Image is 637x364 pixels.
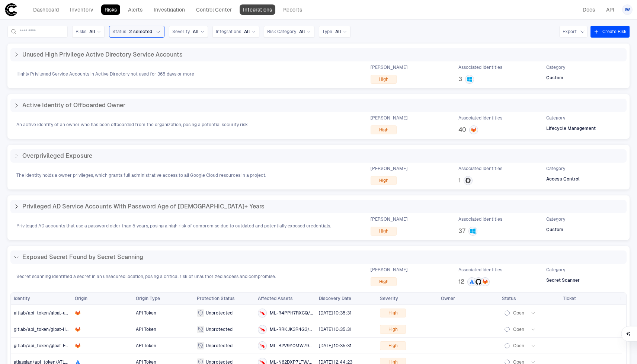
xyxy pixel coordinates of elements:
[579,4,598,15] a: Docs
[546,64,565,70] span: Category
[89,29,95,35] span: All
[75,343,81,349] div: Gitlab
[270,343,313,349] span: ML-R2V9Y0MW79/mcp_environment_variables
[379,228,388,234] span: High
[7,195,630,240] div: Privileged AD Service Accounts With Password Age of [DEMOGRAPHIC_DATA]+ YearsPrivileged AD accoun...
[270,310,313,316] span: ML-R4PPH7RXCQ/mcp_command_line
[625,7,630,13] span: IW
[259,343,265,349] div: Crowdstrike
[458,126,466,134] span: 40
[458,166,502,172] span: Associated Identities
[379,127,388,133] span: High
[14,327,71,332] span: gitlab/api_token/glpat-i1gT
[458,216,502,222] span: Associated Identities
[458,227,465,235] span: 37
[7,145,630,189] div: Overprivileged ExposureThe identity holds a owner privileges, which grants full administrative ac...
[129,29,152,35] span: 2 selected
[258,296,293,301] span: Affected Assets
[546,166,565,172] span: Category
[206,343,233,349] span: Unprotected
[216,29,241,35] span: Integrations
[22,253,143,261] span: Exposed Secret Found by Secret Scanning
[622,4,633,15] button: IW
[16,274,276,280] span: Secret scanning identified a secret in an unsecured location, posing a critical risk of unauthori...
[441,296,455,301] span: Owner
[259,326,265,332] div: Crowdstrike
[546,115,565,121] span: Category
[240,4,275,15] a: Integrations
[458,267,502,273] span: Associated Identities
[22,102,125,109] span: Active Identity of Offboarded Owner
[513,343,524,349] span: Open
[136,310,156,316] span: API Token
[563,296,576,301] span: Ticket
[22,152,92,160] span: Overprivileged Exposure
[319,310,352,316] span: [DATE] 10:35:31
[380,296,398,301] span: Severity
[388,343,398,349] span: High
[75,326,81,332] div: Gitlab
[546,176,580,182] span: Access Control
[270,326,313,332] span: ML-RRKJK3R4G3/mcp_environment_variables
[319,327,352,332] span: [DATE] 10:35:31
[197,296,235,301] span: Protection Status
[259,310,265,316] div: Crowdstrike
[16,223,331,229] span: Privileged AD accounts that use a password older than 5 years, posing a high risk of compromise d...
[14,310,73,316] span: gitlab/api_token/glpat-ubJg
[590,26,630,38] button: Create Risk
[546,125,596,131] span: Lifecycle Management
[280,4,305,15] a: Reports
[458,278,464,285] span: 12
[109,26,164,38] button: Status2 selected
[67,4,97,15] a: Inventory
[546,216,565,222] span: Category
[7,94,630,139] div: Active Identity of Offboarded OwnerAn active identity of an owner who has been offboarded from th...
[502,325,536,334] button: Open
[244,29,250,35] span: All
[388,310,398,316] span: High
[371,166,407,172] span: [PERSON_NAME]
[150,4,188,15] a: Investigation
[502,296,516,301] span: Status
[559,26,588,38] button: Export
[75,310,81,316] div: Gitlab
[136,327,156,332] span: API Token
[193,29,199,35] span: All
[546,227,563,233] span: Custom
[546,75,563,81] span: Custom
[22,203,265,210] span: Privileged AD Service Accounts With Password Age of [DEMOGRAPHIC_DATA]+ Years
[319,343,352,348] span: [DATE] 10:35:31
[16,122,248,128] span: An active identity of an owner who has been offboarded from the organization, posing a potential ...
[75,296,87,301] span: Origin
[458,64,502,70] span: Associated Identities
[371,267,407,273] span: [PERSON_NAME]
[319,296,351,301] span: Discovery Date
[7,246,630,291] div: Exposed Secret Found by Secret ScanningSecret scanning identified a secret in an unsecured locati...
[299,29,305,35] span: All
[206,310,233,316] span: Unprotected
[7,44,630,88] div: Unused High Privilege Active Directory Service AccountsHighly Privileged Service Accounts in Acti...
[14,343,74,348] span: gitlab/api_token/glpat-EJwf
[388,326,398,332] span: High
[379,76,388,82] span: High
[379,279,388,285] span: High
[172,29,190,35] span: Severity
[22,51,183,58] span: Unused High Privilege Active Directory Service Accounts
[371,64,407,70] span: [PERSON_NAME]
[206,326,233,332] span: Unprotected
[458,115,502,121] span: Associated Identities
[322,29,332,35] span: Type
[267,29,296,35] span: Risk Category
[30,4,62,15] a: Dashboard
[502,309,536,317] button: Open
[193,4,235,15] a: Control Center
[458,177,461,184] span: 1
[379,178,388,183] span: High
[14,296,30,301] span: Identity
[335,29,341,35] span: All
[603,4,618,15] a: API
[502,341,536,350] button: Open
[136,343,156,348] span: API Token
[136,296,160,301] span: Origin Type
[546,277,580,283] span: Secret Scanner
